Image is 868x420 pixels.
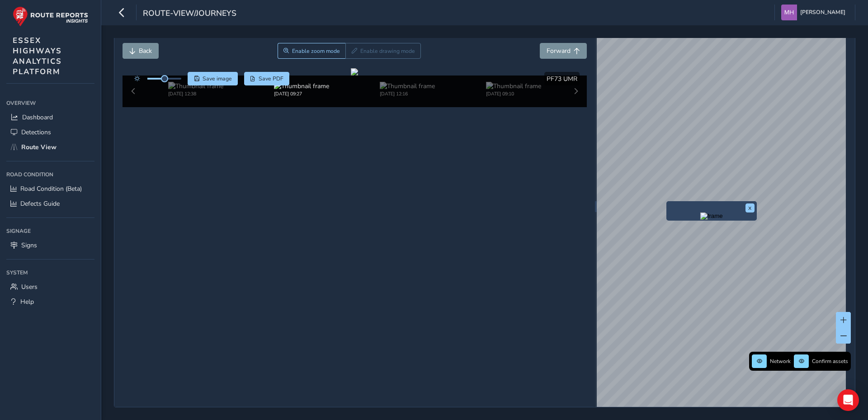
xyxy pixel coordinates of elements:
[6,140,94,155] a: Route View
[6,279,94,294] a: Users
[188,72,238,85] button: Save
[6,294,94,309] a: Help
[6,196,94,211] a: Defects Guide
[278,43,346,59] button: Zoom
[13,6,88,27] img: rr logo
[139,47,152,55] span: Back
[20,199,60,208] span: Defects Guide
[380,82,435,90] img: Thumbnail frame
[6,181,94,196] a: Road Condition (Beta)
[812,358,848,365] span: Confirm assets
[168,82,223,90] img: Thumbnail frame
[540,43,587,59] button: Forward
[21,143,57,151] span: Route View
[203,75,232,82] span: Save image
[6,110,94,125] a: Dashboard
[6,238,94,253] a: Signs
[486,90,541,97] div: [DATE] 09:10
[781,5,849,20] button: [PERSON_NAME]
[143,8,236,20] span: route-view/journeys
[669,212,755,218] button: Preview frame
[21,283,38,291] span: Users
[486,82,541,90] img: Thumbnail frame
[259,75,283,82] span: Save PDF
[20,297,34,306] span: Help
[123,43,159,59] button: Back
[700,212,723,220] img: frame
[6,125,94,140] a: Detections
[781,5,797,20] img: diamond-layout
[547,47,571,55] span: Forward
[800,5,845,20] span: [PERSON_NAME]
[20,184,82,193] span: Road Condition (Beta)
[274,82,329,90] img: Thumbnail frame
[21,241,37,250] span: Signs
[292,47,340,55] span: Enable zoom mode
[6,96,94,110] div: Overview
[168,90,223,97] div: [DATE] 12:38
[745,203,755,212] button: x
[6,224,94,238] div: Signage
[22,113,53,122] span: Dashboard
[770,358,791,365] span: Network
[21,128,51,137] span: Detections
[837,389,859,411] div: Open Intercom Messenger
[6,168,94,181] div: Road Condition
[6,266,94,279] div: System
[13,35,62,77] span: ESSEX HIGHWAYS ANALYTICS PLATFORM
[380,90,435,97] div: [DATE] 12:16
[274,90,329,97] div: [DATE] 09:27
[244,72,290,85] button: PDF
[547,75,577,83] span: PF73 UMR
